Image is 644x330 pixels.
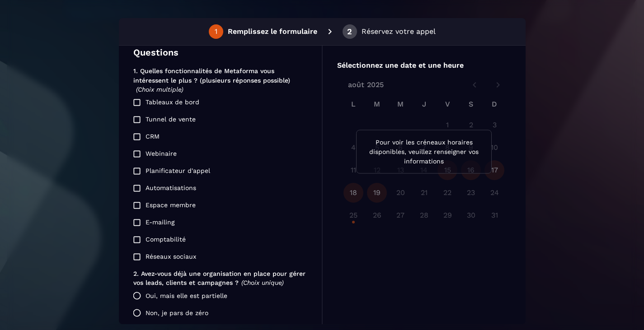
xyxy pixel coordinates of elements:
[129,86,177,93] span: (Choix multiple)
[122,197,291,214] label: Espace membre
[355,26,429,37] p: Réservez votre appel
[122,128,291,145] label: CRM
[122,248,291,265] label: Réseaux sociaux
[122,111,291,128] label: Tunnel de vente
[235,279,277,286] span: (Choix unique)
[122,163,291,180] label: Planificateur d'appel
[221,26,310,37] p: Remplissez le formulaire
[122,145,291,163] label: Webinaire
[330,60,504,71] p: Sélectionnez une date et une heure
[122,180,291,197] label: Automatisations
[122,94,291,111] label: Tableaux de bord
[122,304,301,321] label: Non, je pars de zéro
[127,67,283,84] span: 1. Quelles fonctionnalités de Metaforma vous intéressent le plus ? (plusieurs réponses possible)
[122,214,291,231] label: E-mailing
[127,46,301,59] p: Questions
[357,138,477,166] p: Pour voir les créneaux horaires disponibles, veuillez renseigner vos informations
[340,28,345,36] div: 2
[127,270,301,286] span: 2. Avez-vous déjà une organisation en place pour gérer vos leads, clients et campagnes ?
[122,287,301,304] label: Oui, mais elle est partielle
[208,28,211,36] div: 1
[122,231,291,248] label: Comptabilité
